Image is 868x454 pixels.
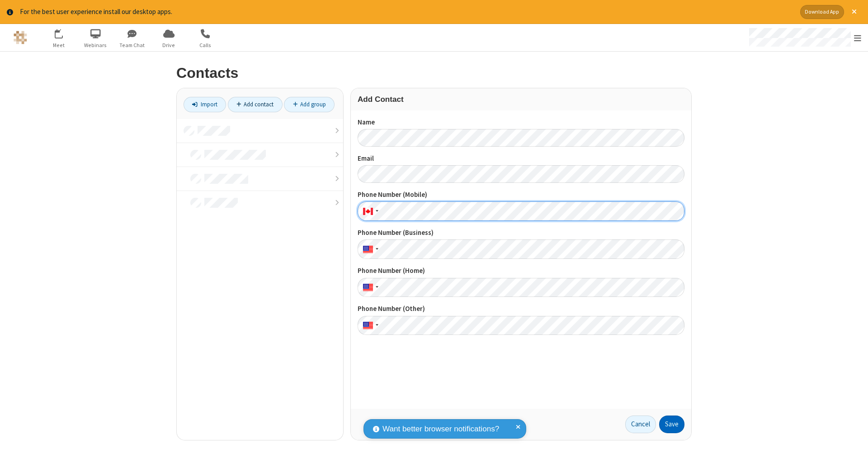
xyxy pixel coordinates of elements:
[659,416,684,434] button: Save
[358,201,381,221] div: Canada: + 1
[358,190,684,200] label: Phone Number (Mobile)
[847,5,861,19] button: Close alert
[358,304,684,314] label: Phone Number (Other)
[20,7,793,17] div: For the best user experience install our desktop apps.
[228,97,283,112] a: Add contact
[115,41,149,49] span: Team Chat
[184,97,226,112] a: Import
[42,41,76,49] span: Meet
[14,31,27,44] img: QA Selenium DO NOT DELETE OR CHANGE
[152,41,186,49] span: Drive
[189,41,222,49] span: Calls
[3,24,37,51] button: Logo
[60,29,68,36] div: 12
[358,239,381,259] div: United States: + 1
[382,423,499,435] span: Want better browser notifications?
[358,278,381,297] div: United States: + 1
[284,97,335,112] a: Add group
[358,153,684,164] label: Email
[358,117,684,128] label: Name
[176,65,692,81] h2: Contacts
[358,228,684,238] label: Phone Number (Business)
[741,24,868,51] div: Open menu
[625,416,656,434] a: Cancel
[845,430,861,448] iframe: Chat
[358,316,381,335] div: United States: + 1
[358,266,684,276] label: Phone Number (Home)
[79,41,113,49] span: Webinars
[800,5,844,19] button: Download App
[358,95,684,104] h3: Add Contact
